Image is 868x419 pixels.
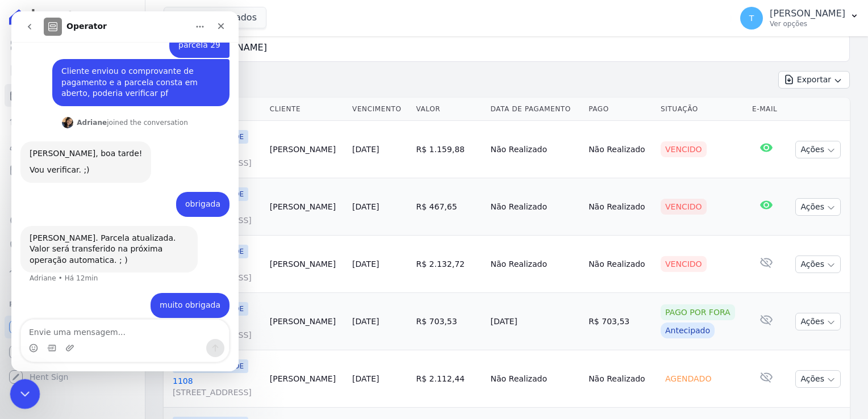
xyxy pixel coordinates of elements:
[9,215,218,282] div: Adriane diz…
[5,34,140,57] a: Visão Geral
[265,236,348,293] td: [PERSON_NAME]
[749,14,754,22] span: T
[5,259,140,282] a: Troca de Arquivos
[50,55,209,88] div: Cliente enviou o comprovante de pagamento e a parcela consta em aberto, poderia verificar pf
[486,98,584,121] th: Data de Pagamento
[352,202,379,211] a: [DATE]
[770,8,845,19] p: [PERSON_NAME]
[584,121,656,178] td: Não Realizado
[486,121,584,178] td: Não Realizado
[9,130,218,181] div: Adriane diz…
[9,104,218,130] div: Adriane diz…
[584,350,656,408] td: Não Realizado
[9,215,186,262] div: [PERSON_NAME]. Parcela atualizada. Valor será transferido na próxima operação automatica. ; )Adri...
[265,178,348,236] td: [PERSON_NAME]
[9,181,218,215] div: Thayna diz…
[795,255,841,273] button: Ações
[41,48,218,95] div: Cliente enviou o comprovante de pagamento e a parcela consta em aberto, poderia verificar pf
[265,98,348,121] th: Cliente
[139,282,218,307] div: muito obrigada
[412,98,486,121] th: Valor
[795,370,841,388] button: Ações
[18,153,131,165] div: Vou verificar. ;)
[486,293,584,350] td: [DATE]
[65,107,95,115] b: Adriane
[5,59,140,82] a: Contratos
[148,288,209,300] div: muito obrigada
[164,7,266,28] button: 7 selecionados
[661,304,735,320] div: Pago por fora
[9,282,218,320] div: Thayna diz…
[412,236,486,293] td: R$ 2.132,72
[5,134,140,157] a: Clientes
[51,106,62,117] img: Profile image for Adriane
[36,332,45,341] button: Selecionador de GIF
[167,28,209,40] div: parcela 29
[18,332,27,341] button: Selecionador de Emoji
[486,178,584,236] td: Não Realizado
[486,350,584,408] td: Não Realizado
[731,2,868,34] button: T [PERSON_NAME] Ver opções
[661,199,707,215] div: Vencido
[656,98,748,121] th: Situação
[18,221,177,255] div: [PERSON_NAME]. Parcela atualizada. Valor será transferido na próxima operação automatica. ; )
[5,341,140,363] a: Conta Hent
[770,19,845,28] p: Ver opções
[584,178,656,236] td: Não Realizado
[412,350,486,408] td: R$ 2.112,44
[795,313,841,330] button: Ações
[661,141,707,157] div: Vencido
[412,293,486,350] td: R$ 703,53
[352,145,379,154] a: [DATE]
[18,263,86,270] div: Adriane • Há 12min
[5,159,140,182] a: Minha Carteira
[5,84,140,107] a: Parcelas
[661,256,707,272] div: Vencido
[412,178,486,236] td: R$ 467,65
[584,293,656,350] td: R$ 703,53
[412,121,486,178] td: R$ 1.159,88
[9,130,140,171] div: [PERSON_NAME], boa tarde!Vou verificar. ;)
[5,316,140,338] a: Recebíveis
[778,71,850,89] button: Exportar
[352,317,379,326] a: [DATE]
[348,98,411,121] th: Vencimento
[173,375,261,398] a: 1108[STREET_ADDRESS]
[173,387,261,398] span: [STREET_ADDRESS]
[5,109,140,132] a: Lotes
[584,236,656,293] td: Não Realizado
[10,308,218,328] textarea: Envie uma mensagem...
[748,98,785,121] th: E-mail
[65,106,177,116] div: joined the conversation
[54,332,63,341] button: Upload do anexo
[795,198,841,216] button: Ações
[9,298,136,311] div: Plataformas
[165,181,218,206] div: obrigada
[352,259,379,269] a: [DATE]
[265,121,348,178] td: [PERSON_NAME]
[661,371,716,387] div: Agendado
[5,209,140,232] a: Crédito
[158,22,218,47] div: parcela 29
[18,137,131,148] div: [PERSON_NAME], boa tarde!
[265,293,348,350] td: [PERSON_NAME]
[5,234,140,257] a: Negativação
[9,48,218,104] div: Thayna diz…
[795,141,841,158] button: Ações
[185,36,845,59] input: Buscar por nome do lote ou do cliente
[661,322,715,338] div: Antecipado
[265,350,348,408] td: [PERSON_NAME]
[11,11,239,371] iframe: Intercom live chat
[174,187,209,199] div: obrigada
[352,374,379,383] a: [DATE]
[10,379,40,409] iframe: Intercom live chat
[584,98,656,121] th: Pago
[486,236,584,293] td: Não Realizado
[5,184,140,207] a: Transferências
[195,328,213,346] button: Enviar uma mensagem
